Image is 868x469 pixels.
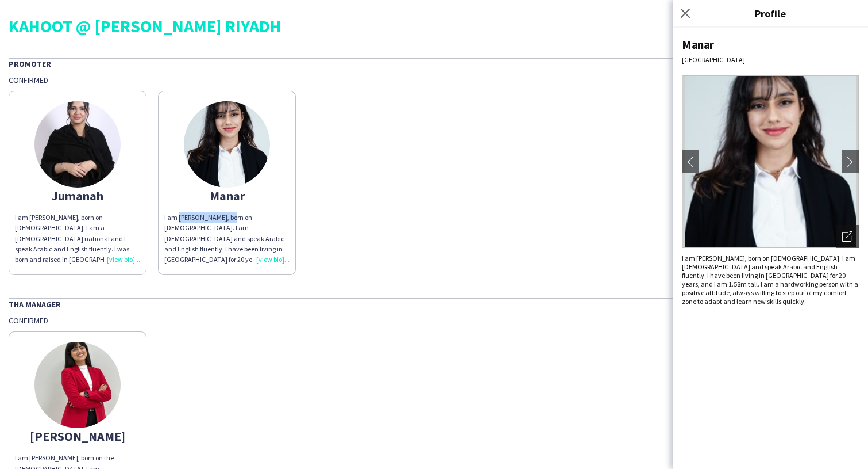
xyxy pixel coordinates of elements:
h3: Profile [673,6,868,21]
div: Confirmed [9,315,859,326]
div: THA Manager [9,298,859,310]
div: Confirmed [9,75,859,85]
div: Jumanah [15,190,140,201]
img: thumb-6836eee30d6d3.jpeg [34,101,121,188]
div: Open photos pop-in [836,225,859,248]
div: [PERSON_NAME] [15,431,140,441]
div: I am [PERSON_NAME], born on [DEMOGRAPHIC_DATA]. I am a [DEMOGRAPHIC_DATA] national and I speak Ar... [15,212,140,265]
div: KAHOOT @ [PERSON_NAME] RIYADH [9,17,859,35]
img: thumb-6477419072c9a.jpeg [184,101,270,188]
div: Promoter [9,58,859,69]
img: thumb-668682a9334c6.jpg [34,342,121,428]
div: [GEOGRAPHIC_DATA] [682,55,859,64]
div: Manar [682,37,859,52]
div: I am [PERSON_NAME], born on [DEMOGRAPHIC_DATA]. I am [DEMOGRAPHIC_DATA] and speak Arabic and Engl... [164,212,290,265]
img: Crew avatar or photo [682,75,859,248]
div: Manar [164,190,290,201]
div: I am [PERSON_NAME], born on [DEMOGRAPHIC_DATA]. I am [DEMOGRAPHIC_DATA] and speak Arabic and Engl... [682,254,859,306]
